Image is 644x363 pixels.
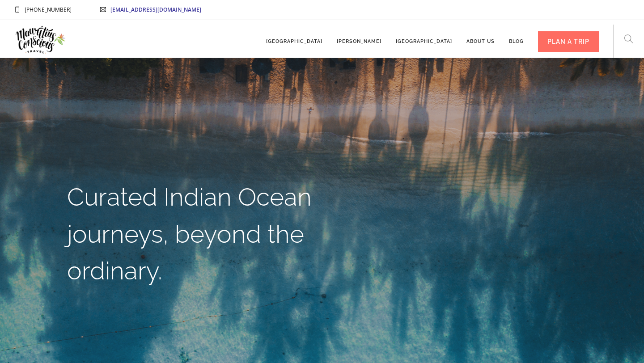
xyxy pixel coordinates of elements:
a: About us [466,25,495,50]
img: Mauritius Conscious Travel [14,23,67,56]
div: PLAN A TRIP [538,31,599,52]
span: [PHONE_NUMBER] [25,6,72,13]
a: [GEOGRAPHIC_DATA] [266,25,322,50]
h1: Curated Indian Ocean journeys, beyond the ordinary. [67,179,315,290]
a: PLAN A TRIP [538,25,599,50]
a: [EMAIL_ADDRESS][DOMAIN_NAME] [110,6,201,13]
a: Blog [509,25,524,50]
a: [PERSON_NAME] [337,25,381,50]
a: [GEOGRAPHIC_DATA] [396,25,452,50]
